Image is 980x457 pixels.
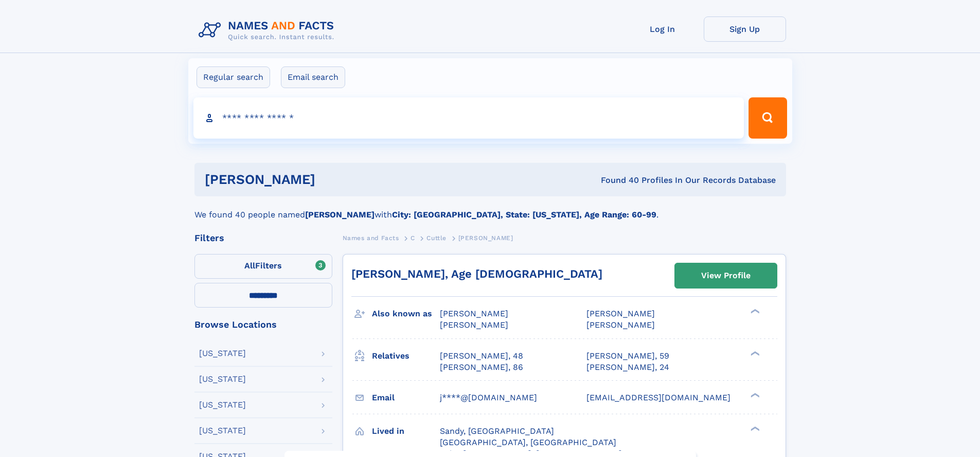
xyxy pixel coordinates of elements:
[748,308,760,315] div: ❯
[199,349,246,358] div: [US_STATE]
[194,16,343,44] img: Logo Names and Facts
[748,350,760,357] div: ❯
[194,254,332,279] label: Filters
[586,309,655,318] span: [PERSON_NAME]
[351,267,602,280] a: [PERSON_NAME], Age [DEMOGRAPHIC_DATA]
[458,175,776,186] div: Found 40 Profiles In Our Records Database
[675,263,777,288] a: View Profile
[586,362,669,373] a: [PERSON_NAME], 24
[372,389,440,407] h3: Email
[197,66,270,88] label: Regular search
[586,350,669,362] a: [PERSON_NAME], 59
[343,231,399,244] a: Names and Facts
[749,97,787,139] button: Search Button
[748,425,760,432] div: ❯
[411,231,415,244] a: C
[458,234,513,242] span: [PERSON_NAME]
[426,234,447,242] span: Cuttle
[748,392,760,398] div: ❯
[205,173,458,186] h1: [PERSON_NAME]
[621,16,704,42] a: Log In
[199,427,246,435] div: [US_STATE]
[440,350,523,362] a: [PERSON_NAME], 48
[586,320,655,330] span: [PERSON_NAME]
[372,305,440,323] h3: Also known as
[281,66,345,88] label: Email search
[194,196,786,221] div: We found 40 people named with .
[426,231,447,244] a: Cuttle
[440,426,554,436] span: Sandy, [GEOGRAPHIC_DATA]
[440,320,508,330] span: [PERSON_NAME]
[372,347,440,365] h3: Relatives
[244,261,255,270] span: All
[440,309,508,318] span: [PERSON_NAME]
[440,362,523,373] a: [PERSON_NAME], 86
[193,97,744,139] input: search input
[194,320,332,329] div: Browse Locations
[199,401,246,409] div: [US_STATE]
[372,422,440,440] h3: Lived in
[440,437,616,447] span: [GEOGRAPHIC_DATA], [GEOGRAPHIC_DATA]
[411,234,415,242] span: C
[392,210,656,219] b: City: [GEOGRAPHIC_DATA], State: [US_STATE], Age Range: 60-99
[199,375,246,383] div: [US_STATE]
[586,393,730,402] span: [EMAIL_ADDRESS][DOMAIN_NAME]
[704,16,786,42] a: Sign Up
[305,210,375,219] b: [PERSON_NAME]
[194,233,332,243] div: Filters
[701,264,751,287] div: View Profile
